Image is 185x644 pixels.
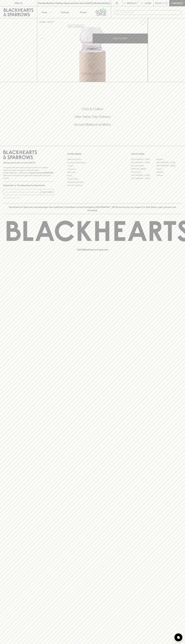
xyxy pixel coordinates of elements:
a: Brunswick West [131,164,156,167]
p: FIND US [14,2,23,5]
a: SHOP [47,21,53,23]
a: [GEOGRAPHIC_DATA] [131,177,156,180]
button: ADD TO CART [93,34,148,43]
a: Careers [67,164,118,167]
a: Contact Us [67,167,118,171]
p: It is against the law to sell or supply alcohol to, or to obtain alcohol on behalf of a person un... [3,166,54,179]
a: [GEOGRAPHIC_DATA] [156,161,182,164]
button: Shop [37,6,56,18]
p: 0 [166,2,167,4]
p: Tastings [61,11,69,14]
a: Gift Cards [67,171,118,174]
p: OTHER AREAS [67,152,118,156]
button: Add to wishlist [139,19,147,26]
p: Sibling owned and run since [DATE] [3,161,54,164]
a: FAQ's [67,174,118,177]
p: Subscribe to The Blackhearts Newsletter [3,184,54,187]
a: [PERSON_NAME] [131,167,156,170]
p: $0.00 [155,2,162,5]
input: Try "Pinot noir" [121,10,180,15]
p: Login [145,2,151,5]
img: 17109.png [37,27,148,82]
a: [GEOGRAPHIC_DATA] [131,158,156,161]
a: Shipping Information [67,180,118,184]
h5: Click & Collect [3,107,182,111]
p: Wishlist [127,2,137,5]
a: Bottle Drop FAQ's [67,158,118,161]
h5: Across Melbourne Metro [3,122,182,127]
h5: Uber Same-Day Delivery [3,114,182,119]
a: Fitzroy [156,167,182,170]
a: Tastings [56,6,74,18]
a: Geelong [156,170,182,174]
a: [GEOGRAPHIC_DATA] [131,174,156,177]
a: Prahran [156,174,182,177]
input: e.g. jane@blackheartsandsparrows.com.au [5,190,40,194]
img: bubble-icon [177,636,180,639]
a: Privacy Policy [67,177,118,180]
a: Stores [74,6,93,18]
p: Blackhearts & Sparrows acknowledges the traditional Custodians of land throughout [GEOGRAPHIC_DAT... [5,206,180,212]
p: SUBSCRIBE [42,191,53,194]
p: We will never spam you [3,197,54,199]
a: [GEOGRAPHIC_DATA] [156,164,182,167]
div: Call to action block [3,96,182,141]
a: HOME [39,21,45,23]
a: Terms & Conditions [67,184,118,187]
p: Shop [42,11,47,14]
strong: Liquor License #32064953 [29,172,53,174]
p: Checkout [171,2,183,5]
button: Add to wishlist [67,25,84,28]
p: ADD TO CART [113,37,127,40]
a: [GEOGRAPHIC_DATA] [131,161,156,164]
button: SUBSCRIBE [41,189,54,195]
a: Fitzroy North [131,170,156,174]
a: Braddon [156,158,182,161]
a: Business & Bulk Gifting [67,161,118,164]
p: OUR STORES [131,152,182,156]
p: Stores [80,11,87,14]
